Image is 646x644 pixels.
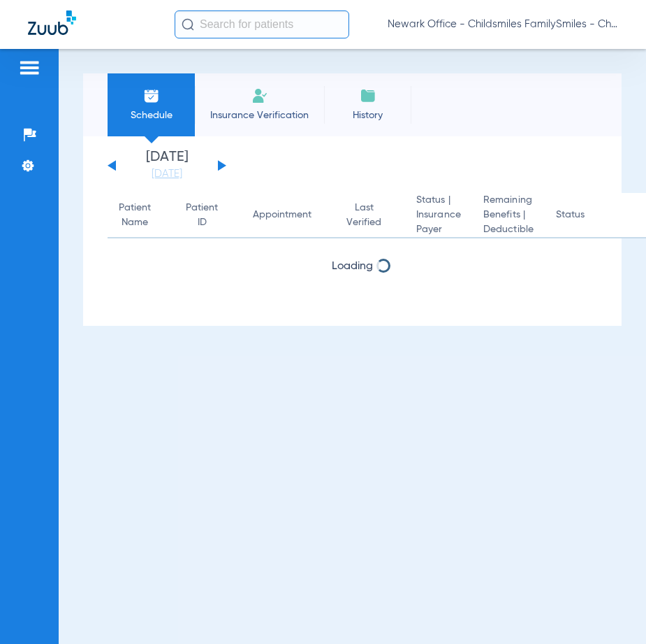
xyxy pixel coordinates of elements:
[175,10,349,38] input: Search for patients
[405,193,472,238] th: Status |
[545,193,639,238] th: Status
[125,167,209,181] a: [DATE]
[253,208,311,222] div: Appointment
[28,10,76,35] img: Zuub Logo
[186,201,230,230] div: Patient ID
[182,18,194,31] img: Search Icon
[18,59,41,76] img: hamburger-icon
[360,87,376,104] img: History
[251,87,268,104] img: Manual Insurance Verification
[332,261,373,272] span: Loading
[125,150,209,181] li: [DATE]
[346,201,394,230] div: Last Verified
[472,193,545,238] th: Remaining Benefits |
[118,108,184,122] span: Schedule
[388,17,618,31] span: Newark Office - Childsmiles FamilySmiles - ChildSmiles [GEOGRAPHIC_DATA] - [GEOGRAPHIC_DATA] Gene...
[416,208,461,237] span: Insurance Payer
[143,87,160,104] img: Schedule
[205,108,314,122] span: Insurance Verification
[483,222,534,237] span: Deductible
[253,208,324,222] div: Appointment
[119,201,163,230] div: Patient Name
[346,201,381,230] div: Last Verified
[186,201,218,230] div: Patient ID
[335,108,401,122] span: History
[119,201,151,230] div: Patient Name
